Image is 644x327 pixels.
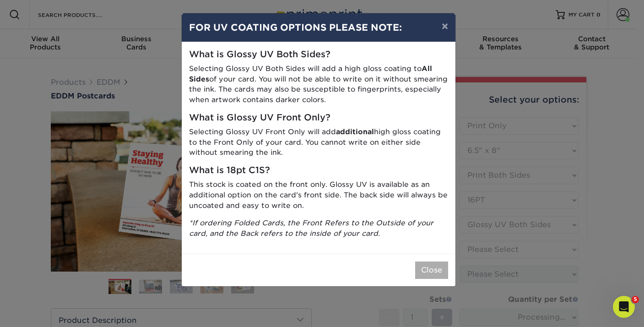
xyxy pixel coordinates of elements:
i: *If ordering Folded Cards, the Front Refers to the Outside of your card, and the Back refers to t... [189,218,433,238]
p: Selecting Glossy UV Both Sides will add a high gloss coating to of your card. You will not be abl... [189,64,448,105]
strong: All Sides [189,64,432,83]
iframe: Intercom live chat [613,296,635,318]
h5: What is Glossy UV Front Only? [189,113,448,123]
h5: What is Glossy UV Both Sides? [189,49,448,60]
p: This stock is coated on the front only. Glossy UV is available as an additional option on the car... [189,180,448,211]
p: Selecting Glossy UV Front Only will add high gloss coating to the Front Only of your card. You ca... [189,127,448,158]
span: 5 [632,296,639,303]
button: Close [415,262,448,279]
h5: What is 18pt C1S? [189,165,448,176]
h4: FOR UV COATING OPTIONS PLEASE NOTE: [189,21,448,34]
strong: additional [336,127,374,136]
button: × [434,13,455,39]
